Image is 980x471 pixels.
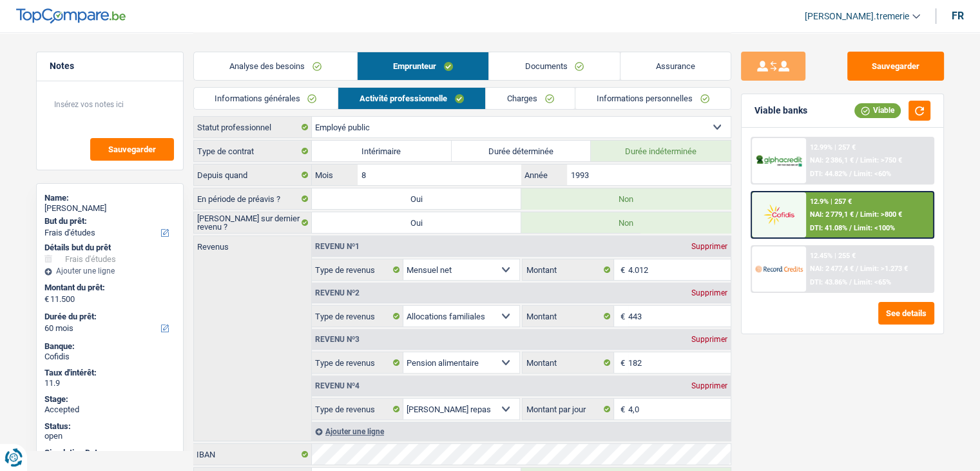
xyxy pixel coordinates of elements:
[620,52,731,80] a: Assurance
[847,52,944,81] button: Sauvegarder
[856,156,858,165] span: /
[358,52,488,80] a: Emprunteur
[44,312,173,322] label: Durée du prêt:
[312,243,363,250] div: Revenu nº1
[312,141,452,161] label: Intérimaire
[614,306,628,326] span: €
[567,165,730,185] input: AAAA
[44,341,175,352] div: Banque:
[338,88,485,109] a: Activité professionnelle
[312,188,521,209] label: Oui
[521,188,731,209] label: Non
[44,394,175,405] div: Stage:
[194,212,312,233] label: [PERSON_NAME] sur dernier revenu ?
[854,278,891,286] span: Limit: <65%
[312,259,403,280] label: Type de revenus
[194,117,312,137] label: Statut professionnel
[44,431,175,441] div: open
[44,203,175,214] div: [PERSON_NAME]
[312,422,731,441] div: Ajouter une ligne
[860,156,902,165] span: Limit: >750 €
[854,224,895,232] span: Limit: <100%
[521,165,567,185] label: Année
[523,306,614,326] label: Montant
[312,165,358,185] label: Mois
[486,88,575,109] a: Charges
[312,352,403,373] label: Type de revenus
[856,210,858,219] span: /
[810,197,852,206] div: 12.9% | 257 €
[312,289,363,297] div: Revenu nº2
[849,278,852,286] span: /
[44,243,175,253] div: Détails but du prêt
[194,141,312,161] label: Type de contrat
[688,243,731,250] div: Supprimer
[755,154,803,168] img: AlphaCredit
[810,252,856,260] div: 12.45% | 255 €
[44,283,173,293] label: Montant du prêt:
[44,352,175,362] div: Cofidis
[810,265,854,273] span: NAI: 2 477,4 €
[521,212,731,233] label: Non
[810,156,854,165] span: NAI: 2 386,1 €
[614,259,628,280] span: €
[849,224,852,232] span: /
[44,378,175,388] div: 11.9
[810,170,847,178] span: DTI: 44.82%
[44,294,49,305] span: €
[810,210,854,219] span: NAI: 2 779,1 €
[860,265,908,273] span: Limit: >1.273 €
[614,352,628,373] span: €
[194,188,312,209] label: En période de préavis ?
[489,52,619,80] a: Documents
[194,165,312,185] label: Depuis quand
[688,289,731,297] div: Supprimer
[854,103,901,117] div: Viable
[754,105,807,116] div: Viable banks
[575,88,731,109] a: Informations personnelles
[50,61,170,72] h5: Notes
[794,6,920,27] a: [PERSON_NAME].tremerie
[193,444,311,465] label: IBAN
[810,278,847,286] span: DTI: 43.86%
[849,170,852,178] span: /
[312,382,363,390] div: Revenu nº4
[755,257,803,281] img: Record Credits
[108,145,156,154] span: Sauvegarder
[523,259,614,280] label: Montant
[194,236,311,251] label: Revenus
[856,265,858,273] span: /
[90,138,174,161] button: Sauvegarder
[44,368,175,378] div: Taux d'intérêt:
[805,11,909,22] span: [PERSON_NAME].tremerie
[878,302,934,325] button: See details
[44,448,175,458] div: Simulation Date:
[952,10,964,22] div: fr
[44,216,173,226] label: But du prêt:
[614,399,628,419] span: €
[312,212,521,233] label: Oui
[688,336,731,343] div: Supprimer
[44,193,175,203] div: Name:
[44,405,175,415] div: Accepted
[44,266,175,276] div: Ajouter une ligne
[591,141,731,161] label: Durée indéterminée
[523,352,614,373] label: Montant
[854,170,891,178] span: Limit: <60%
[358,165,521,185] input: MM
[312,399,403,419] label: Type de revenus
[16,8,126,24] img: TopCompare Logo
[194,52,357,80] a: Analyse des besoins
[860,210,902,219] span: Limit: >800 €
[194,88,338,109] a: Informations générales
[810,143,856,152] div: 12.99% | 257 €
[452,141,591,161] label: Durée déterminée
[755,203,803,226] img: Cofidis
[312,306,403,326] label: Type de revenus
[810,224,847,232] span: DTI: 41.08%
[44,421,175,432] div: Status:
[312,336,363,343] div: Revenu nº3
[523,399,614,419] label: Montant par jour
[688,382,731,390] div: Supprimer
